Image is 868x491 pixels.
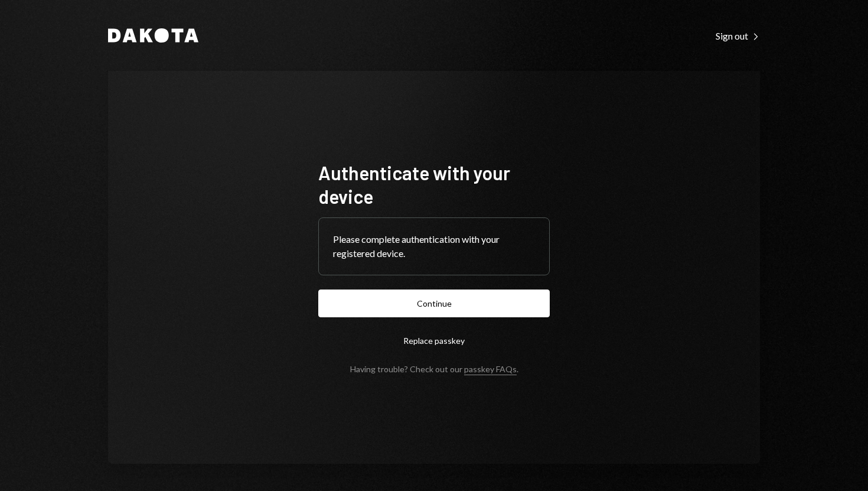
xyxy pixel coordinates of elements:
[333,232,535,261] div: Please complete authentication with your registered device.
[464,364,517,375] a: passkey FAQs
[318,161,550,208] h1: Authenticate with your device
[716,29,760,42] a: Sign out
[318,327,550,355] button: Replace passkey
[716,30,760,42] div: Sign out
[350,364,518,374] div: Having trouble? Check out our .
[318,290,550,317] button: Continue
